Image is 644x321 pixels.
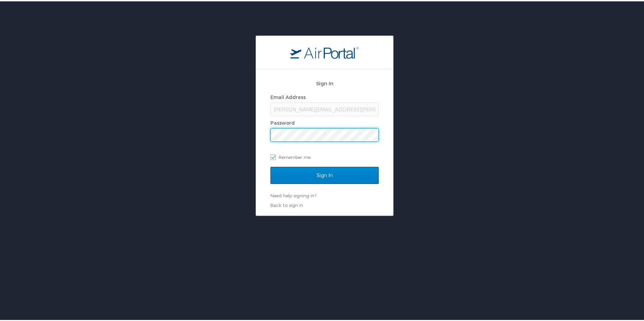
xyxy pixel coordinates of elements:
[270,78,379,86] h2: Sign In
[290,45,359,57] img: logo
[270,192,316,197] a: Need help signing in?
[270,119,295,124] label: Password
[270,93,306,99] label: Email Address
[270,201,303,207] a: Back to sign in
[270,151,379,161] label: Remember me
[270,165,379,183] input: Sign In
